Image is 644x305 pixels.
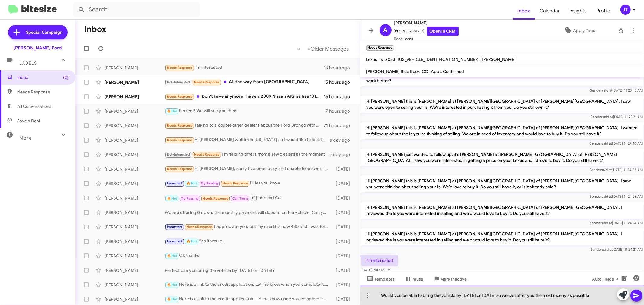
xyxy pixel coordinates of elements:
div: I'm fielding offers from a few dealers at the moment [165,151,330,158]
span: Important [167,239,183,243]
span: said at [602,247,613,252]
span: Needs Response [17,89,69,95]
div: 16 hours ago [324,94,355,100]
span: More [19,135,32,141]
span: 🔥 Hot [167,297,177,301]
span: said at [601,168,612,172]
div: [PERSON_NAME] [104,65,165,71]
span: said at [602,88,612,93]
button: Templates [360,274,400,285]
input: Search [73,2,200,17]
button: Previous [293,42,304,55]
button: JT [615,5,637,15]
span: Templates [365,274,395,285]
div: [PERSON_NAME] [104,238,165,244]
span: Try Pausing [201,181,218,185]
span: [US_VEHICLE_IDENTIFICATION_NUMBER] [398,57,480,62]
div: [DATE] [331,209,355,215]
div: [DATE] [331,267,355,273]
div: [PERSON_NAME] [104,267,165,273]
div: 21 hours ago [324,123,355,129]
div: We are offering 0 down. the monthly payment will depend on the vehicle. Can you make it on [DATE]... [165,209,331,215]
span: Try Pausing [181,197,199,200]
div: [PERSON_NAME] [104,108,165,114]
span: [DATE] 7:43:18 PM [361,268,390,272]
span: Auto Fields [592,274,621,285]
span: Sender [DATE] 11:24:28 AM [590,194,643,199]
div: [DATE] [331,166,355,172]
span: said at [601,141,612,146]
div: [PERSON_NAME] [104,152,165,158]
small: Needs Response [366,45,394,51]
span: (2) [63,74,69,80]
div: [DATE] [331,238,355,244]
div: Here is a link to the credit application. Let me know once you complete it [URL][DOMAIN_NAME] [165,296,331,303]
div: Don't have anymore I have a 2009 Nissan Altima has 131000 miles it passed this year's emissions w... [165,93,324,100]
span: Needs Response [167,66,193,70]
div: [PERSON_NAME] Ford [14,45,62,51]
span: Sender [DATE] 11:23:43 AM [590,88,643,93]
span: [PHONE_NUMBER] [394,27,459,36]
span: 🔥 Hot [187,181,197,185]
span: Not-Interested [167,80,190,84]
div: [DATE] [331,282,355,288]
div: [PERSON_NAME] [104,137,165,143]
span: Needs Response [203,197,229,200]
div: Hi [PERSON_NAME], sorry I've been busy and unable to answer. I can visit next weekend as I work M... [165,165,331,172]
span: Save a Deal [17,118,40,124]
span: Apply Tags [573,25,595,36]
span: 2023 [386,57,396,62]
div: Hi [PERSON_NAME] well Im in [US_STATE] so I would like to lock this down before I drive the 5.5 h... [165,137,330,143]
span: Sender [DATE] 11:24:55 AM [589,168,643,172]
span: Needs Response [167,138,193,142]
div: [DATE] [331,224,355,230]
div: Inbound Call [165,194,331,202]
span: Mark Inactive [441,274,467,285]
span: said at [602,115,613,119]
button: Pause [400,274,428,285]
div: a day ago [330,152,355,158]
div: All the way from [GEOGRAPHIC_DATA] [165,79,324,86]
span: Sender [DATE] 11:24:24 AM [590,221,643,225]
span: Not-Interested [167,152,190,156]
div: [PERSON_NAME] [104,79,165,85]
div: [PERSON_NAME] [104,253,165,259]
p: I'm interested [361,255,398,266]
div: JT [620,5,631,15]
span: Important [167,225,183,229]
span: said at [601,221,612,225]
span: Sender [DATE] 11:24:21 AM [590,247,643,252]
div: 15 hours ago [324,79,355,85]
span: « [297,45,300,52]
div: I appreciate you, but my credit is now 430 and I was told I just need to file for bankruptcy at t... [165,223,331,230]
span: Needs Response [167,167,193,171]
div: Perfect can you bring the vehicle by [DATE] or [DATE]? [165,267,331,273]
p: Hi [PERSON_NAME] this is [PERSON_NAME] at [PERSON_NAME][GEOGRAPHIC_DATA] of [PERSON_NAME][GEOGRAP... [361,228,643,245]
div: [DATE] [331,296,355,302]
span: Is [380,57,383,62]
p: Hi [PERSON_NAME] this is [PERSON_NAME] at [PERSON_NAME][GEOGRAPHIC_DATA] of [PERSON_NAME][GEOGRAP... [361,96,643,113]
span: » [307,45,311,52]
div: [DATE] [331,181,355,187]
div: 17 hours ago [324,108,355,114]
span: 🔥 Hot [167,109,177,113]
h1: Inbox [84,24,106,34]
a: Special Campaign [8,25,68,39]
div: I'll let you know [165,180,331,187]
p: Hi [PERSON_NAME] just wanted to follow up, it's [PERSON_NAME] at [PERSON_NAME][GEOGRAPHIC_DATA] o... [361,149,643,166]
div: [PERSON_NAME] [104,224,165,230]
button: Auto Fields [587,274,626,285]
span: Sender [DATE] 11:27:46 AM [590,141,643,146]
button: Mark Inactive [428,274,472,285]
div: Yes it would. [165,238,331,245]
div: 13 hours ago [324,65,355,71]
span: [PERSON_NAME] Blue Book ICO [366,69,429,74]
a: Insights [565,2,592,20]
div: [PERSON_NAME] [104,94,165,100]
p: Hi [PERSON_NAME] this is [PERSON_NAME] at [PERSON_NAME][GEOGRAPHIC_DATA] of [PERSON_NAME][GEOGRAP... [361,202,643,219]
span: All Conversations [17,103,51,109]
span: 🔥 Hot [187,239,197,243]
div: [PERSON_NAME] [104,166,165,172]
div: [PERSON_NAME] [104,181,165,187]
span: Lexus [366,57,377,62]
